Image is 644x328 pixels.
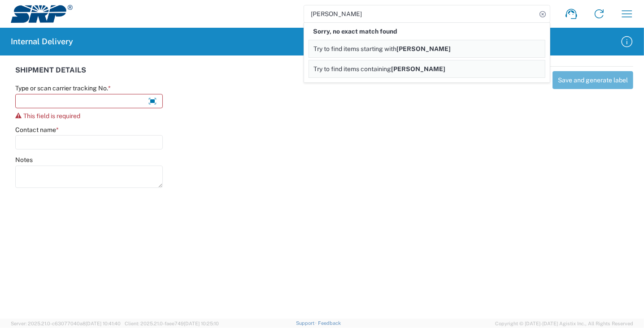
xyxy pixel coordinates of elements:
[11,36,73,47] h2: Internal Delivery
[309,23,545,40] div: Sorry, no exact match found
[15,66,320,84] div: SHIPMENT DETAILS
[15,84,111,92] label: Type or scan carrier tracking No.
[318,320,341,326] a: Feedback
[313,65,391,72] span: Try to find items containing
[313,45,396,52] span: Try to find items starting with
[391,65,445,72] span: [PERSON_NAME]
[495,319,633,328] span: Copyright © [DATE]-[DATE] Agistix Inc., All Rights Reserved
[11,321,121,326] span: Server: 2025.21.0-c63077040a8
[15,156,33,164] label: Notes
[304,5,536,22] input: Shipment, tracking or reference number
[125,321,219,326] span: Client: 2025.21.0-faee749
[86,321,121,326] span: [DATE] 10:41:40
[396,45,451,52] span: [PERSON_NAME]
[23,112,80,119] span: This field is required
[15,126,59,134] label: Contact name
[11,5,73,23] img: srp
[296,320,318,326] a: Support
[184,321,219,326] span: [DATE] 10:25:10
